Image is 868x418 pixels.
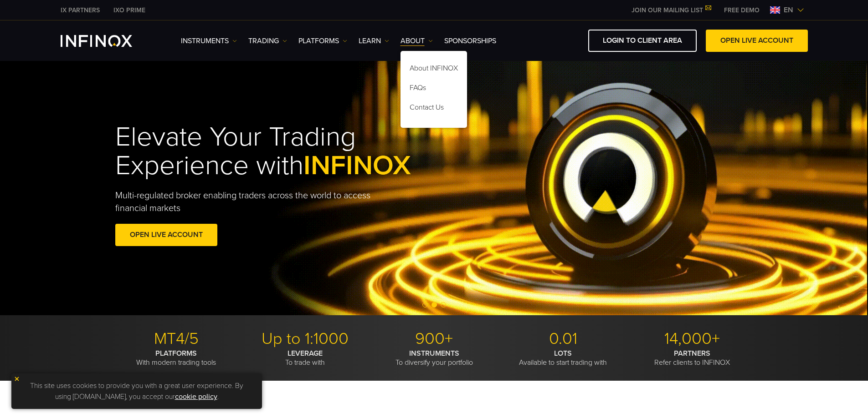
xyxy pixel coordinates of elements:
[359,35,389,46] a: Learn
[16,378,257,404] p: This site uses cookies to provide you with a great user experience. By using [DOMAIN_NAME], you a...
[444,35,496,46] a: SPONSORSHIPS
[155,349,197,358] strong: PLATFORMS
[107,5,152,15] a: INFINOX
[401,60,467,80] a: About INFINOX
[431,302,437,307] span: Go to slide 2
[674,349,710,358] strong: PARTNERS
[422,302,428,307] span: Go to slide 1
[625,6,717,14] a: JOIN OUR MAILING LIST
[502,349,624,367] p: Available to start trading with
[181,35,237,46] a: Instruments
[502,329,624,349] p: 0.01
[115,329,237,349] p: MT4/5
[717,5,766,15] a: INFINOX MENU
[244,329,366,349] p: Up to 1:1000
[401,99,467,119] a: Contact Us
[14,376,20,382] img: yellow close icon
[554,349,572,358] strong: LOTS
[115,189,386,215] p: Multi-regulated broker enabling traders across the world to access financial markets
[115,349,237,367] p: With modern trading tools
[175,392,217,401] a: cookie policy
[303,149,411,182] span: INFINOX
[61,35,154,47] a: INFINOX Logo
[631,329,753,349] p: 14,000+
[780,5,797,15] span: en
[441,302,446,307] span: Go to slide 3
[401,80,467,99] a: FAQs
[244,349,366,367] p: To trade with
[409,349,459,358] strong: INSTRUMENTS
[373,349,495,367] p: To diversify your portfolio
[115,224,217,246] a: OPEN LIVE ACCOUNT
[115,123,453,180] h1: Elevate Your Trading Experience with
[298,35,347,46] a: PLATFORMS
[706,30,808,52] a: OPEN LIVE ACCOUNT
[248,35,287,46] a: TRADING
[373,329,495,349] p: 900+
[54,5,107,15] a: INFINOX
[288,349,323,358] strong: LEVERAGE
[631,349,753,367] p: Refer clients to INFINOX
[588,30,697,52] a: LOGIN TO CLIENT AREA
[401,35,433,46] a: ABOUT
